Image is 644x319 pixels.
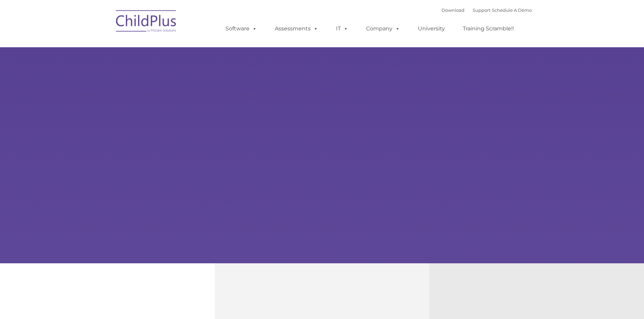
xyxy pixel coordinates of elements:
[411,22,452,35] a: University
[456,22,521,35] a: Training Scramble!!
[442,7,464,13] a: Download
[329,22,355,35] a: IT
[359,22,407,35] a: Company
[442,7,532,13] font: |
[219,22,264,35] a: Software
[473,7,491,13] a: Support
[492,7,532,13] a: Schedule A Demo
[113,5,180,39] img: ChildPlus by Procare Solutions
[268,22,325,35] a: Assessments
